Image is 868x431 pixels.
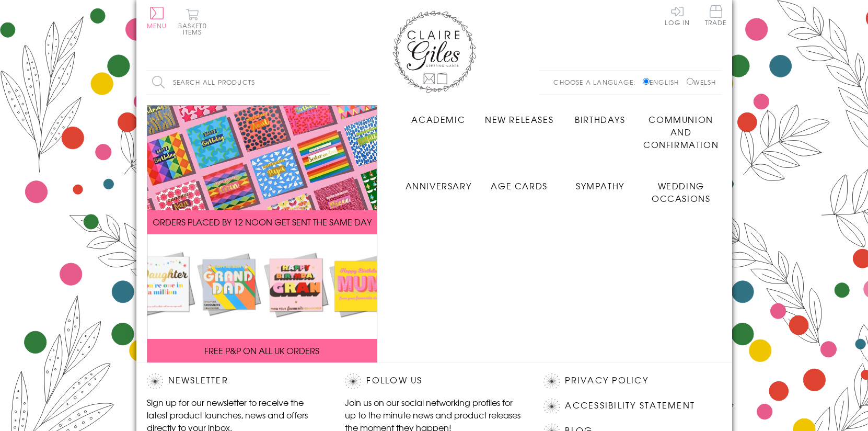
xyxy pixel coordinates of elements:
span: ORDERS PLACED BY 12 NOON GET SENT THE SAME DAY [153,216,372,228]
h2: Follow Us [345,373,523,389]
a: Trade [705,5,727,28]
a: Age Cards [479,172,560,192]
span: Academic [411,113,465,126]
span: 0 items [183,21,207,37]
span: Menu [147,21,167,30]
a: Privacy Policy [565,373,648,388]
span: FREE P&P ON ALL UK ORDERS [204,344,319,357]
label: English [643,77,684,87]
p: Choose a language: [553,77,641,87]
span: Age Cards [491,179,547,192]
button: Basket0 items [178,8,207,35]
button: Menu [147,7,167,29]
span: Birthdays [575,113,625,126]
span: Sympathy [576,179,624,192]
a: Sympathy [560,172,641,192]
input: Welsh [687,78,693,85]
a: Birthdays [560,105,641,126]
a: New Releases [479,105,560,126]
a: Log In [665,5,690,26]
input: English [643,78,650,85]
input: Search [319,71,330,94]
span: Trade [705,5,727,26]
a: Wedding Occasions [641,172,722,205]
input: Search all products [147,71,330,94]
h2: Newsletter [147,373,325,389]
a: Accessibility Statement [565,399,695,413]
a: Anniversary [398,172,479,192]
span: Communion and Confirmation [643,113,719,151]
span: Wedding Occasions [652,179,710,205]
a: Academic [398,105,479,126]
a: Communion and Confirmation [641,105,722,151]
span: Anniversary [406,179,472,192]
img: Claire Giles Greetings Cards [392,10,476,93]
span: New Releases [485,113,553,126]
label: Welsh [687,77,716,87]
